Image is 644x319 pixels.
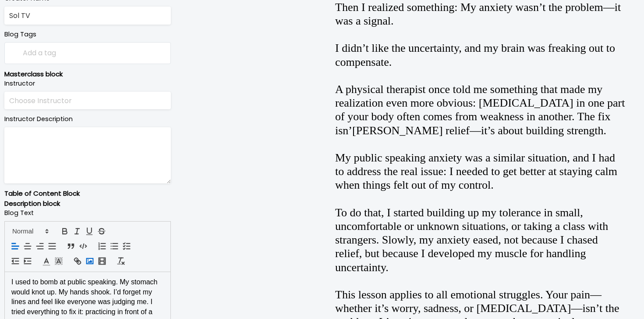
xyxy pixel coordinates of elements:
[4,30,171,39] label: Blog Tags
[4,115,171,124] label: Instructor Description
[335,1,621,27] span: Then I realized something: My anxiety wasn’t the problem—it was a signal.
[4,199,171,209] p: Description block
[5,44,170,62] input: Add a tag
[4,69,171,79] p: Masterclass block
[4,189,171,199] p: Table of Content Block
[335,151,617,191] span: My public speaking anxiety was a similar situation, and I had to address the real issue: I needed...
[335,83,625,137] span: A physical therapist once told me something that made my realization even more obvious: [MEDICAL_...
[4,92,171,110] input: Choose Instructor
[4,208,171,218] label: Blog Text
[335,206,608,274] span: To do that, I started building up my tolerance in small, uncomfortable or unknown situations, or ...
[4,79,171,89] label: Instructor
[335,42,615,68] span: I didn’t like the uncertainty, and my brain was freaking out to compensate.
